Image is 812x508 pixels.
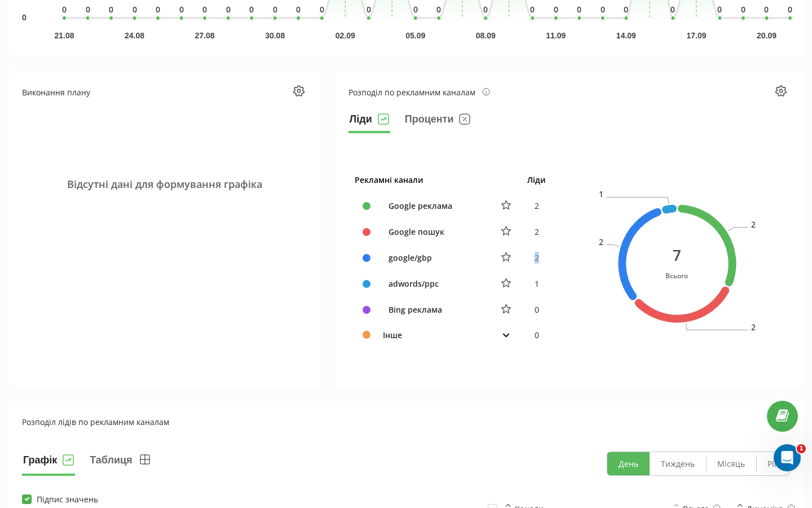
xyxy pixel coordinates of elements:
[774,444,801,471] iframe: Intercom live chat
[521,193,552,219] td: 2
[202,4,207,15] text: 0
[195,31,215,40] text: 27.08
[530,4,535,15] text: 0
[377,323,492,347] td: Інше
[89,452,152,476] button: Таблиця
[265,31,285,40] text: 30.08
[413,4,418,15] text: 0
[521,271,552,297] td: 1
[764,4,769,15] text: 0
[22,111,308,257] div: Відсутні дані для формування графіка
[109,4,113,15] text: 0
[665,244,688,265] div: 7
[616,31,636,40] text: 14.09
[686,31,706,40] text: 17.09
[86,4,90,15] text: 0
[521,323,552,347] td: 0
[521,245,552,271] td: 2
[125,31,144,40] text: 24.08
[554,4,558,15] text: 0
[405,31,425,40] text: 05.09
[273,4,277,15] text: 0
[436,4,441,15] text: 0
[404,111,472,133] button: Проценти
[22,452,75,476] button: Графік
[62,4,67,15] text: 0
[624,4,628,15] text: 0
[348,167,522,193] th: Рекламні канали
[788,4,792,15] text: 0
[336,31,355,40] text: 02.09
[670,4,675,15] text: 0
[348,111,390,133] button: Ліди
[601,4,605,15] text: 0
[717,4,722,15] text: 0
[607,452,650,475] button: День
[757,31,776,40] text: 20.09
[367,4,371,15] text: 0
[665,269,688,281] div: Всього
[22,416,169,428] div: Розподіл лідів по рекламним каналам
[226,4,231,15] text: 0
[577,4,581,15] text: 0
[706,452,756,475] button: Місяць
[521,219,552,245] td: 2
[383,304,486,316] div: Bing реклама
[133,4,137,15] text: 0
[483,4,488,15] text: 0
[797,444,806,453] span: 1
[751,321,756,332] text: 2
[249,4,254,15] text: 0
[751,218,756,229] text: 2
[22,86,90,98] div: Виконання плану
[521,297,552,323] td: 0
[179,4,184,15] text: 0
[521,167,552,193] th: Ліди
[22,494,98,504] label: Підпис значень
[383,200,486,212] div: Google реклама
[599,236,604,247] text: 2
[599,189,604,199] text: 1
[650,452,706,475] button: Тиждень
[296,4,301,15] text: 0
[546,31,566,40] text: 11.09
[348,86,490,98] div: Розподіл по рекламним каналам
[54,31,74,40] text: 21.08
[383,226,486,238] div: Google пошук
[383,252,486,264] div: google/gbp
[320,4,324,15] text: 0
[756,452,789,475] button: Рік
[476,31,496,40] text: 08.09
[383,278,486,290] div: adwords/ppc
[741,4,745,15] text: 0
[22,13,27,22] text: 0
[156,4,160,15] text: 0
